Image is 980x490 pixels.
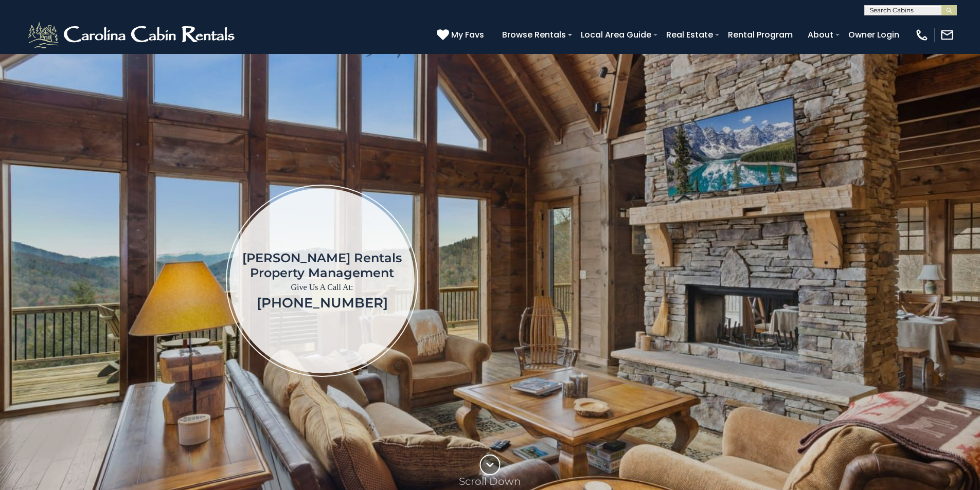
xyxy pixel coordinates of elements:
a: My Favs [437,28,487,42]
a: Rental Program [723,26,798,44]
p: Give Us A Call At: [242,280,402,295]
h1: [PERSON_NAME] Rentals Property Management [242,250,402,280]
img: phone-regular-white.png [915,28,929,42]
a: About [803,26,839,44]
iframe: New Contact Form [584,84,920,477]
a: Real Estate [661,26,718,44]
a: [PHONE_NUMBER] [257,295,388,311]
a: Local Area Guide [576,26,656,44]
span: My Favs [451,28,484,41]
p: Scroll Down [459,475,521,487]
img: White-1-2.png [26,20,239,50]
img: mail-regular-white.png [940,28,954,42]
a: Browse Rentals [497,26,571,44]
a: Owner Login [843,26,904,44]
